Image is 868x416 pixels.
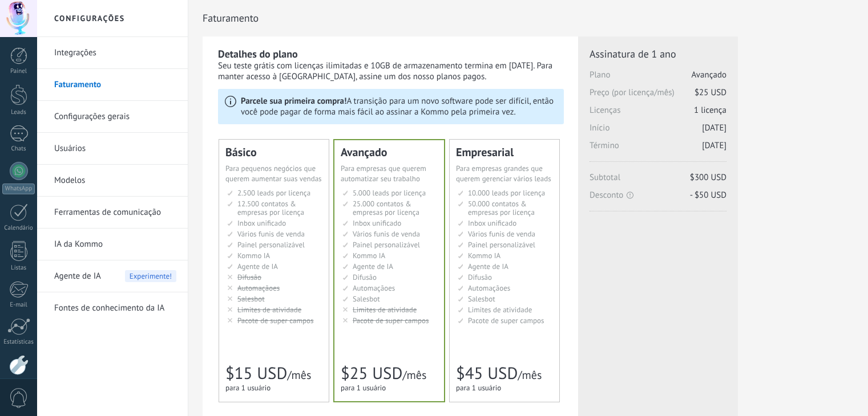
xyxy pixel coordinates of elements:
[341,383,386,393] span: para 1 usuário
[37,197,188,229] li: Ferramentas de comunicação
[694,105,726,116] span: 1 licença
[353,272,377,282] span: Difusão
[241,96,557,117] p: A transição para um novo software pode ser difícil, então você pode pagar de forma mais fácil ao ...
[2,264,35,272] div: Listas
[54,260,101,292] span: Agente de IA
[353,316,429,325] span: Pacote de super campos
[695,87,726,98] span: $25 USD
[237,218,286,228] span: Inbox unificado
[353,188,426,198] span: 5.000 leads por licença
[341,362,402,384] span: $25 USD
[237,251,270,260] span: Kommo IA
[353,229,420,239] span: Vários funis de venda
[2,301,35,309] div: E-mail
[590,172,726,190] span: Subtotal
[590,105,726,123] span: Licenças
[590,47,726,60] span: Assinatura de 1 ano
[2,109,35,116] div: Leads
[237,262,278,271] span: Agente de IA
[692,70,726,80] span: Avançado
[353,218,401,228] span: Inbox unificado
[468,316,544,325] span: Pacote de super campos
[341,164,426,183] span: Para empresas que querem automatizar seu trabalho
[2,145,35,153] div: Chats
[2,68,35,75] div: Painel
[2,225,35,232] div: Calendário
[241,96,346,107] b: Parcele sua primeira compra!
[237,316,314,325] span: Pacote de super campos
[353,240,420,250] span: Painel personalizável
[37,165,188,197] li: Modelos
[54,165,176,197] a: Modelos
[237,294,265,304] span: Salesbot
[353,262,393,271] span: Agente de IA
[353,199,419,217] span: 25.000 contatos & empresas por licença
[237,199,304,217] span: 12.500 contatos & empresas por licença
[456,383,501,393] span: para 1 usuário
[702,123,726,133] span: [DATE]
[237,283,280,293] span: Automaçãoes
[590,190,726,201] span: Desconto
[402,368,426,382] span: /mês
[37,229,188,260] li: IA da Kommo
[237,188,310,198] span: 2.500 leads por licença
[203,12,259,24] span: Faturamento
[287,368,311,382] span: /mês
[456,146,553,158] div: Empresarial
[37,292,188,324] li: Fontes de conhecimento da IA
[37,69,188,101] li: Faturamento
[468,294,495,304] span: Salesbot
[37,37,188,69] li: Integrações
[456,164,551,183] span: Para empresas grandes que querem gerenciar vários leads
[54,37,176,69] a: Integrações
[468,188,545,198] span: 10.000 leads por licença
[590,123,726,140] span: Início
[37,260,188,292] li: Agente de IA
[54,260,176,292] a: Agente de IA Experimente!
[468,218,516,228] span: Inbox unificado
[690,190,726,201] span: - $50 USD
[468,305,532,315] span: Limites de atividade
[54,229,176,260] a: IA da Kommo
[2,183,35,194] div: WhatsApp
[590,140,726,158] span: Término
[225,383,271,393] span: para 1 usuário
[468,240,535,250] span: Painel personalizável
[225,146,322,158] div: Básico
[590,70,726,87] span: Plano
[468,199,535,217] span: 50.000 contatos & empresas por licença
[54,197,176,229] a: Ferramentas de comunicação
[590,87,726,105] span: Preço (por licença/mês)
[54,133,176,165] a: Usuários
[37,133,188,165] li: Usuários
[237,229,305,239] span: Vários funis de venda
[468,272,492,282] span: Difusão
[125,270,176,282] span: Experimente!
[468,283,510,293] span: Automaçãoes
[54,69,176,101] a: Faturamento
[37,101,188,133] li: Configurações gerais
[237,240,305,250] span: Painel personalizável
[225,362,287,384] span: $15 USD
[468,251,500,260] span: Kommo IA
[353,305,417,315] span: Limites de atividade
[2,338,35,346] div: Estatísticas
[353,294,380,304] span: Salesbot
[353,283,395,293] span: Automaçãoes
[225,164,322,183] span: Para pequenos negócios que querem aumentar suas vendas
[237,272,261,282] span: Difusão
[518,368,542,382] span: /mês
[353,251,385,260] span: Kommo IA
[468,229,535,239] span: Vários funis de venda
[456,362,518,384] span: $45 USD
[54,292,176,324] a: Fontes de conhecimento da IA
[690,172,726,183] span: $300 USD
[237,305,301,315] span: Limites de atividade
[54,101,176,133] a: Configurações gerais
[218,60,564,82] div: Seu teste grátis com licenças ilimitadas e 10GB de armazenamento termina em [DATE]. Para manter a...
[468,262,508,271] span: Agente de IA
[218,47,298,60] b: Detalhes do plano
[702,140,726,151] span: [DATE]
[341,146,438,158] div: Avançado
